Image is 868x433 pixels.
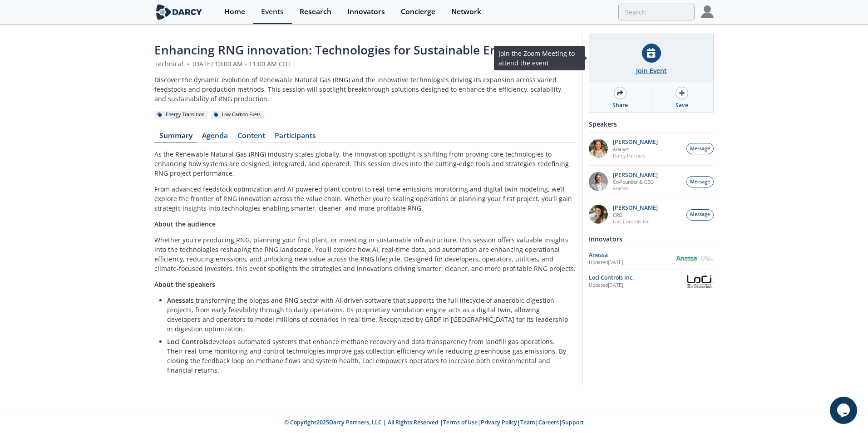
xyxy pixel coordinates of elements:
a: Content [232,132,270,143]
div: Share [612,101,628,109]
input: Advanced Search [618,4,695,20]
p: Analyst [613,146,658,153]
p: Darcy Partners [613,153,658,159]
strong: About the speakers [154,280,215,289]
div: Low Carbon Fuels [211,111,264,119]
p: [PERSON_NAME] [613,205,658,211]
p: [PERSON_NAME] [613,172,658,178]
a: Support [562,418,584,426]
img: Profile [701,5,714,18]
a: Loci Controls Inc. Updated[DATE] Loci Controls Inc. [589,273,714,289]
div: Research [300,8,331,15]
img: 737ad19b-6c50-4cdf-92c7-29f5966a019e [589,205,608,224]
span: Message [690,211,710,218]
img: Loci Controls Inc. [685,273,714,289]
div: Innovators [347,8,385,15]
img: 1fdb2308-3d70-46db-bc64-f6eabefcce4d [589,172,608,191]
strong: Anessa [167,296,189,305]
p: Loci Controls Inc. [613,218,658,225]
a: Careers [538,418,559,426]
img: logo-wide.svg [154,4,204,20]
a: Team [520,418,535,426]
button: Message [686,209,714,221]
div: Innovators [589,231,714,247]
p: CRO [613,212,658,218]
div: Anessa [589,251,676,259]
div: Home [224,8,245,15]
div: Energy Transition [154,111,207,119]
div: Loci Controls Inc. [589,274,685,282]
div: Speakers [589,116,714,132]
a: Participants [270,132,321,143]
div: Save [676,101,688,109]
div: Discover the dynamic evolution of Renewable Natural Gas (RNG) and the innovative technologies dri... [154,75,576,103]
div: Concierge [401,8,435,15]
span: Message [690,145,710,153]
p: [PERSON_NAME] [613,139,658,145]
p: Co-Founder & CEO [613,179,658,185]
p: is transforming the biogas and RNG sector with AI-driven software that supports the full lifecycl... [167,295,569,334]
button: Message [686,143,714,154]
p: As the Renewable Natural Gas (RNG) industry scales globally, the innovation spotlight is shifting... [154,149,576,178]
div: Updated [DATE] [589,282,685,289]
span: Message [690,178,710,186]
strong: Loci Controls [167,337,208,346]
iframe: chat widget [830,397,859,424]
div: Updated [DATE] [589,259,676,266]
button: Message [686,176,714,187]
div: Join Event [636,66,667,75]
a: Terms of Use [443,418,478,426]
div: Technical [DATE] 10:00 AM - 11:00 AM CDT [154,59,576,69]
div: Events [261,8,284,15]
a: Summary [154,132,197,143]
p: From advanced feedstock optimization and AI-powered plant control to real-time emissions monitori... [154,184,576,213]
a: Privacy Policy [481,418,517,426]
img: fddc0511-1997-4ded-88a0-30228072d75f [589,139,608,158]
span: • [185,59,191,68]
a: Agenda [197,132,232,143]
a: Anessa Updated[DATE] Anessa [589,251,714,266]
p: Anessa [613,185,658,192]
p: © Copyright 2025 Darcy Partners, LLC | All Rights Reserved | | | | | [98,418,770,427]
strong: About the audience [154,220,216,228]
span: Enhancing RNG innovation: Technologies for Sustainable Energy [154,42,523,58]
p: Whether you're producing RNG, planning your first plant, or investing in sustainable infrastructu... [154,235,576,273]
p: develops automated systems that enhance methane recovery and data transparency from landfill gas ... [167,337,569,375]
img: Anessa [676,256,714,261]
div: Network [451,8,481,15]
